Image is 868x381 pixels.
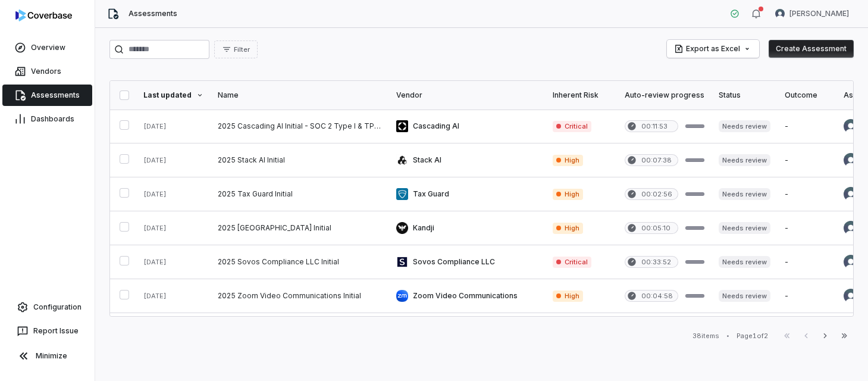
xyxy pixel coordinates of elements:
[36,351,67,361] span: Minimize
[15,10,72,21] img: logo-D7KZi-bG.svg
[789,9,849,18] span: [PERSON_NAME]
[719,90,770,100] div: Status
[778,279,836,313] td: -
[667,40,759,58] button: Export as Excel
[775,9,785,18] img: Gerald Pe avatar
[768,5,856,23] button: Gerald Pe avatar[PERSON_NAME]
[844,153,858,167] img: Gerald Pe avatar
[33,302,82,312] span: Configuration
[844,221,858,235] img: Gerald Pe avatar
[218,90,382,100] div: Name
[396,90,538,100] div: Vendor
[33,326,79,336] span: Report Issue
[2,108,92,130] a: Dashboards
[2,85,92,106] a: Assessments
[5,296,90,318] a: Configuration
[785,90,829,100] div: Outcome
[737,332,768,341] div: Page 1 of 2
[2,61,92,82] a: Vendors
[143,90,203,100] div: Last updated
[5,320,90,342] button: Report Issue
[5,344,90,368] button: Minimize
[726,332,729,340] div: •
[844,255,858,269] img: Gerald Pe avatar
[778,245,836,279] td: -
[31,90,80,100] span: Assessments
[553,90,610,100] div: Inherent Risk
[31,67,61,76] span: Vendors
[692,332,719,341] div: 38 items
[844,119,858,133] img: Gerald Pe avatar
[778,211,836,245] td: -
[214,40,258,58] button: Filter
[31,43,65,52] span: Overview
[625,90,704,100] div: Auto-review progress
[778,110,836,143] td: -
[844,187,858,201] img: Gerald Pe avatar
[234,45,250,54] span: Filter
[778,143,836,177] td: -
[31,114,74,124] span: Dashboards
[769,40,854,58] button: Create Assessment
[778,177,836,211] td: -
[2,37,92,58] a: Overview
[844,289,858,303] img: Gerald Pe avatar
[129,9,177,18] span: Assessments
